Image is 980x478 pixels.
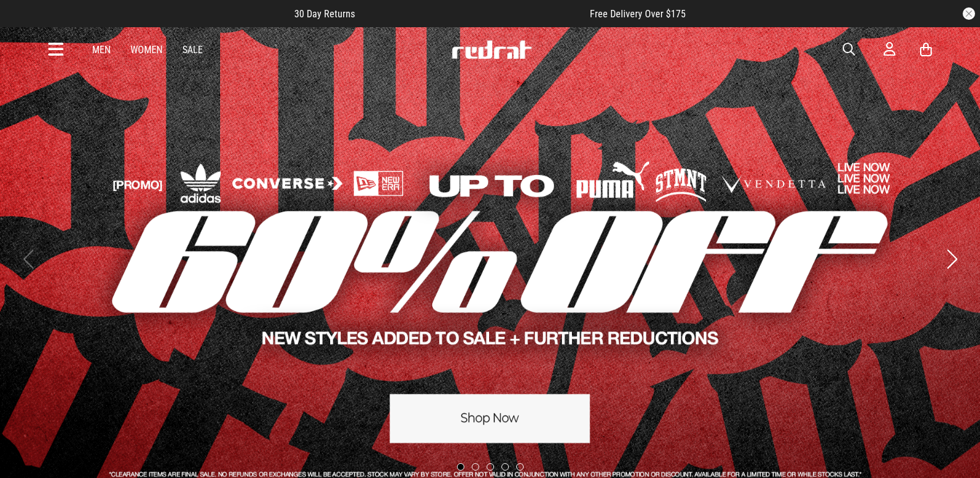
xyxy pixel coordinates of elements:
[130,44,163,56] a: Women
[92,44,111,56] a: Men
[944,245,960,273] button: Next slide
[590,8,686,20] span: Free Delivery Over $175
[294,8,355,20] span: 30 Day Returns
[182,44,203,56] a: Sale
[451,40,532,59] img: Redrat logo
[380,7,565,20] iframe: Customer reviews powered by Trustpilot
[20,245,36,273] button: Previous slide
